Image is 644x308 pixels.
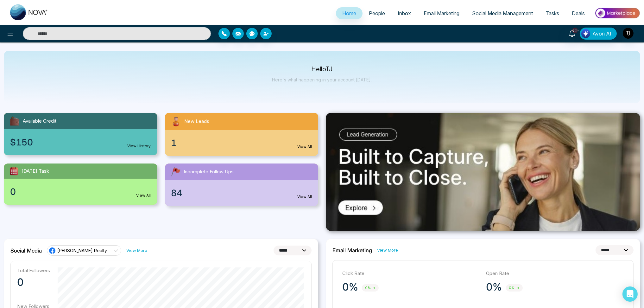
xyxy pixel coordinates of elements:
a: Inbox [391,7,417,19]
p: Hello TJ [272,67,372,72]
img: Nova CRM Logo [10,4,48,20]
span: 0 [10,185,16,198]
a: Email Marketing [417,7,466,19]
a: View More [126,247,147,253]
a: Deals [565,7,591,19]
p: Total Followers [17,267,50,273]
h2: Email Marketing [332,247,372,253]
span: Home [342,10,356,16]
span: Available Credit [23,118,56,125]
img: User Avatar [623,28,634,39]
span: 1 [171,136,177,150]
img: Lead Flow [581,29,590,38]
img: availableCredit.svg [9,115,20,127]
span: Avon AI [592,30,611,37]
a: View More [377,247,398,253]
img: followUps.svg [170,166,181,177]
span: 0% [506,284,523,292]
span: Social Media Management [472,10,533,16]
span: 0% [362,284,379,292]
a: 10+ [565,28,580,39]
a: Home [336,7,363,19]
a: View All [136,193,151,198]
a: View All [297,144,312,150]
div: Open Intercom Messenger [622,286,638,302]
span: $150 [10,136,33,149]
span: Inbox [398,10,411,16]
span: 10+ [572,28,578,33]
span: New Leads [185,118,210,125]
img: todayTask.svg [9,166,19,176]
a: People [363,7,391,19]
a: View All [297,194,312,200]
p: 0% [342,281,358,293]
img: newLeads.svg [170,115,182,127]
span: Incomplete Follow Ups [184,168,234,176]
span: 84 [171,186,183,200]
span: [PERSON_NAME] Realty [57,247,107,253]
a: Tasks [539,7,565,19]
span: Tasks [546,10,559,16]
p: Click Rate [342,270,480,277]
p: Here's what happening in your account [DATE]. [272,77,372,82]
span: Email Marketing [424,10,459,16]
p: 0% [486,281,502,293]
a: View History [128,143,151,149]
span: People [369,10,385,16]
h2: Social Media [10,247,42,254]
p: 0 [17,276,50,289]
span: [DATE] Task [22,168,49,175]
p: Open Rate [486,270,624,277]
img: . [326,113,640,231]
img: Market-place.gif [594,6,640,20]
a: New Leads1View All [161,113,322,156]
a: Social Media Management [466,7,539,19]
button: Avon AI [580,28,617,40]
a: Incomplete Follow Ups84View All [161,164,322,206]
span: Deals [572,10,585,16]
